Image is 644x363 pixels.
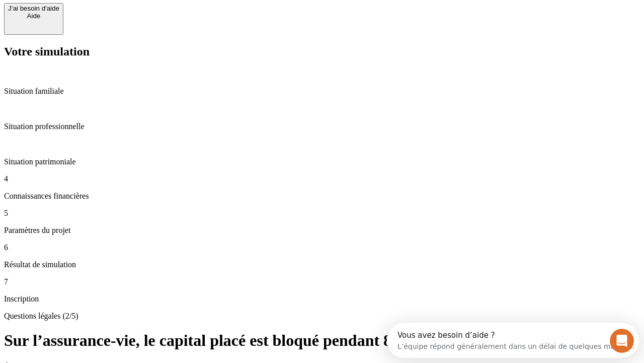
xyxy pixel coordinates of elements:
p: 5 [4,209,640,218]
div: Aide [8,12,59,20]
div: J’ai besoin d'aide [8,5,59,12]
div: Ouvrir le Messenger Intercom [4,4,277,32]
p: 6 [4,243,640,252]
p: Paramètres du projet [4,226,640,235]
p: Connaissances financières [4,192,640,201]
h1: Sur l’assurance-vie, le capital placé est bloqué pendant 8 ans ? [4,331,640,350]
p: Inscription [4,294,640,304]
p: Situation patrimoniale [4,157,640,166]
iframe: Intercom live chat [610,329,634,353]
p: Situation professionnelle [4,122,640,131]
div: L’équipe répond généralement dans un délai de quelques minutes. [11,17,248,27]
p: 7 [4,277,640,286]
div: Vous avez besoin d’aide ? [11,9,248,17]
h2: Votre simulation [4,45,640,58]
p: 4 [4,174,640,184]
p: Résultat de simulation [4,260,640,269]
p: Questions légales (2/5) [4,312,640,321]
iframe: Intercom live chat discovery launcher [387,323,639,358]
button: J’ai besoin d'aideAide [4,3,63,35]
p: Situation familiale [4,87,640,96]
